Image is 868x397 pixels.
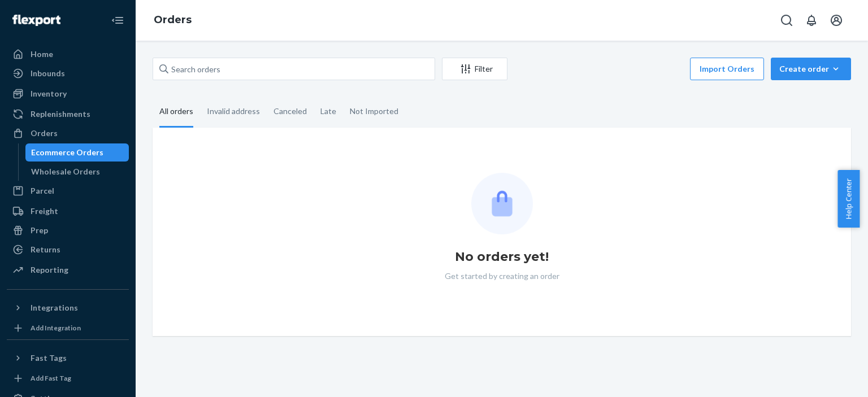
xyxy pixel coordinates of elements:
a: Add Integration [7,321,129,335]
a: Freight [7,202,129,220]
a: Inbounds [7,64,129,82]
div: Returns [31,244,60,255]
button: Fast Tags [7,349,129,367]
div: Late [320,97,336,126]
button: Open Search Box [775,9,798,32]
div: Parcel [31,185,54,197]
a: Orders [154,14,192,26]
input: Search orders [153,58,435,80]
div: Add Integration [31,323,81,333]
button: Open account menu [825,9,848,32]
div: Prep [31,225,48,236]
div: Inbounds [31,68,65,79]
div: Home [31,49,53,60]
ol: breadcrumbs [145,4,201,37]
button: Close Navigation [106,9,129,32]
button: Open notifications [800,9,823,32]
div: Add Fast Tag [31,373,71,383]
a: Orders [7,124,129,142]
button: Help Center [837,170,860,228]
div: Wholesale Orders [31,166,100,177]
a: Returns [7,241,129,259]
a: Prep [7,221,129,239]
img: Flexport logo [12,15,60,26]
div: Canceled [274,97,307,126]
button: Integrations [7,299,129,317]
a: Reporting [7,261,129,279]
div: Fast Tags [31,352,67,364]
div: Create order [779,63,843,75]
button: Filter [442,58,507,80]
a: Ecommerce Orders [25,143,129,162]
div: Freight [31,206,58,217]
div: Filter [442,63,507,75]
div: Ecommerce Orders [31,147,103,158]
div: Not Imported [350,97,398,126]
a: Parcel [7,182,129,200]
a: Add Fast Tag [7,372,129,385]
div: Inventory [31,88,67,99]
div: All orders [159,97,193,128]
a: Wholesale Orders [25,163,129,181]
div: Replenishments [31,108,90,120]
h1: No orders yet! [455,248,549,266]
div: Reporting [31,264,68,276]
div: Orders [31,128,58,139]
p: Get started by creating an order [445,271,559,282]
button: Import Orders [690,58,764,80]
div: Integrations [31,302,78,313]
img: Empty list [471,173,533,234]
button: Create order [771,58,851,80]
a: Inventory [7,85,129,103]
a: Home [7,45,129,63]
div: Invalid address [207,97,260,126]
a: Replenishments [7,105,129,123]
